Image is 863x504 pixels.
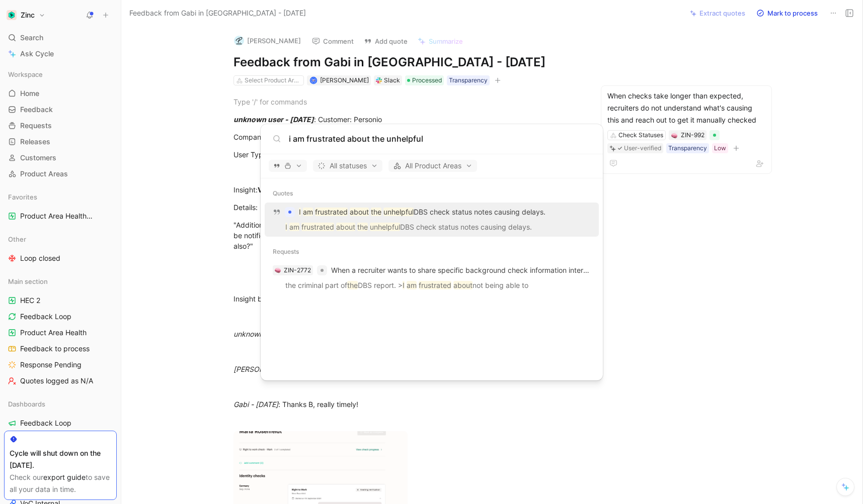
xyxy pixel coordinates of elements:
mark: am [407,281,417,289]
button: All Product Areas [388,160,477,172]
mark: frustrated [419,281,451,289]
span: All Product Areas [393,160,473,172]
mark: frustrated [301,223,334,231]
div: Quotes [261,184,603,203]
a: I am frustrated about the unhelpfulDBS check status notes causing delays.I am frustrated about th... [265,203,599,237]
p: the criminal part of DBS report. > not being able to [268,279,596,294]
mark: I [285,223,287,231]
p: DBS check status notes causing delays. [299,206,545,218]
mark: I [403,281,405,289]
mark: about [453,281,473,289]
button: All statuses [313,160,382,172]
mark: frustrated [315,208,348,216]
div: ZIN-2772 [284,265,311,275]
mark: unhelpful [370,223,400,231]
mark: the [347,281,358,289]
mark: am [303,208,313,216]
mark: about [336,223,355,231]
input: Type a command or search anything [289,133,591,145]
p: DBS check status notes causing delays. [268,221,596,236]
span: When a recruiter wants to share specific background check information internally, Zinc doesn't al... [331,266,678,274]
mark: I [299,208,301,216]
mark: the [371,208,381,216]
mark: am [289,223,299,231]
span: All statuses [318,160,378,172]
img: 🧠 [275,267,281,273]
mark: unhelpful [383,208,414,216]
div: Requests [261,243,603,261]
mark: the [357,223,368,231]
a: 🧠ZIN-2772When a recruiter wants to share specific background check information internally, Zinc d... [265,261,599,295]
mark: about [350,208,369,216]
